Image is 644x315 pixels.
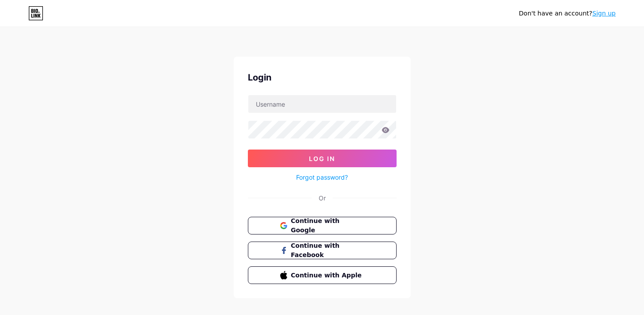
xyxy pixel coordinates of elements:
[592,10,616,17] a: Sign up
[291,216,364,235] span: Continue with Google
[291,271,364,280] span: Continue with Apple
[248,242,397,259] button: Continue with Facebook
[309,155,335,162] span: Log In
[248,266,397,284] button: Continue with Apple
[296,173,348,182] a: Forgot password?
[248,150,397,167] button: Log In
[519,9,616,18] div: Don't have an account?
[248,71,397,84] div: Login
[248,217,397,234] button: Continue with Google
[291,241,364,260] span: Continue with Facebook
[248,95,396,113] input: Username
[319,193,326,203] div: Or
